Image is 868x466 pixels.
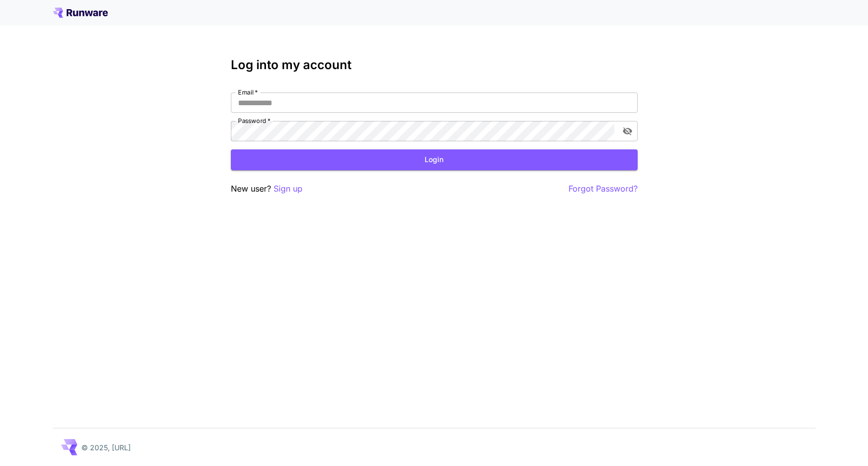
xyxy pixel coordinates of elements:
h3: Log into my account [231,58,638,72]
p: New user? [231,182,303,195]
p: © 2025, [URL] [81,442,131,453]
label: Password [238,116,271,125]
button: Sign up [274,182,303,195]
button: toggle password visibility [618,122,637,140]
button: Forgot Password? [568,182,638,195]
label: Email [238,88,258,97]
button: Login [231,149,638,170]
